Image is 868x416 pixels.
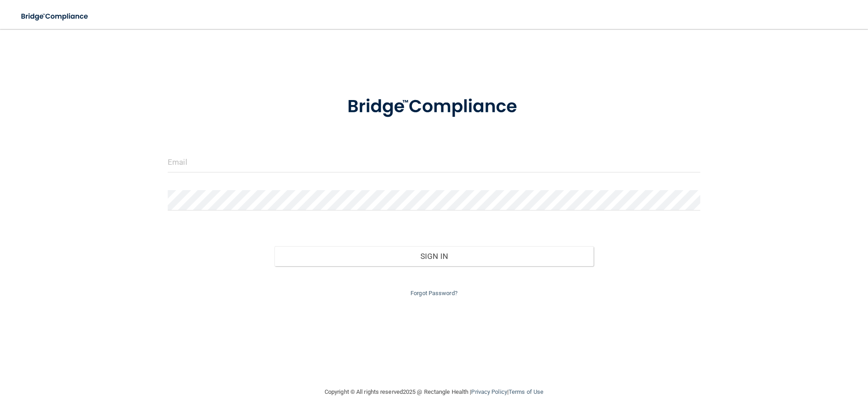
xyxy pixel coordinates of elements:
[168,152,700,172] input: Email
[14,7,97,26] img: bridge_compliance_login_screen.278c3ca4.svg
[410,290,458,296] a: Forgot Password?
[329,83,539,130] img: bridge_compliance_login_screen.278c3ca4.svg
[274,246,594,266] button: Sign In
[471,388,507,395] a: Privacy Policy
[269,378,599,406] div: Copyright © All rights reserved 2025 @ Rectangle Health | |
[509,388,543,395] a: Terms of Use
[712,352,857,388] iframe: Drift Widget Chat Controller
